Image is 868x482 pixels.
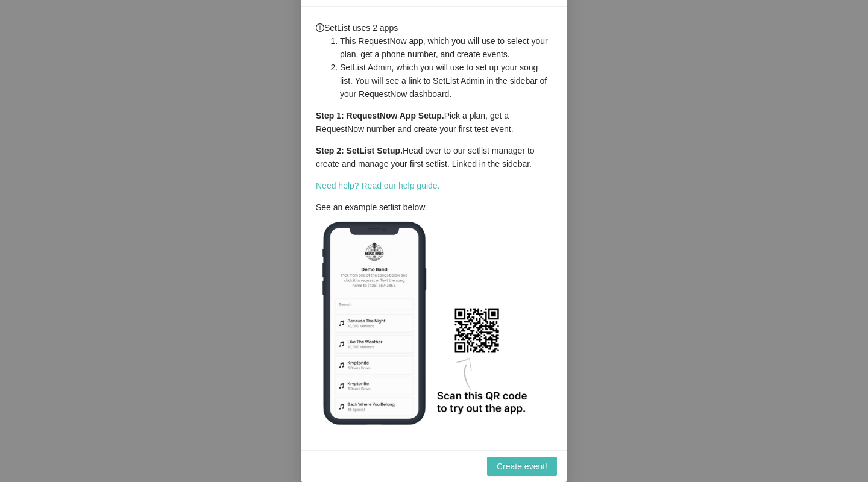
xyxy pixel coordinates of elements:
p: Head over to our setlist manager to create and manage your first setlist. Linked in the sidebar. [316,144,552,171]
li: This RequestNow app, which you will use to select your plan, get a phone number, and create events. [340,34,552,61]
button: Create event! [487,457,557,476]
b: SetList Setup. [347,146,403,155]
b: RequestNow App Setup. [347,111,444,120]
b: Step 2: [316,146,344,155]
p: Pick a plan, get a RequestNow number and create your first test event. [316,109,552,136]
img: setlist_example.png [316,214,557,436]
b: Step 1: [316,111,344,120]
span: info-circle [316,23,324,32]
a: Need help? Read our help guide. [316,181,440,190]
div: See an example setlist below. [316,21,552,436]
p: SetList uses 2 apps [316,21,552,101]
li: SetList Admin, which you will use to set up your song list. You will see a link to SetList Admin ... [340,61,552,101]
span: Create event! [497,460,547,473]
